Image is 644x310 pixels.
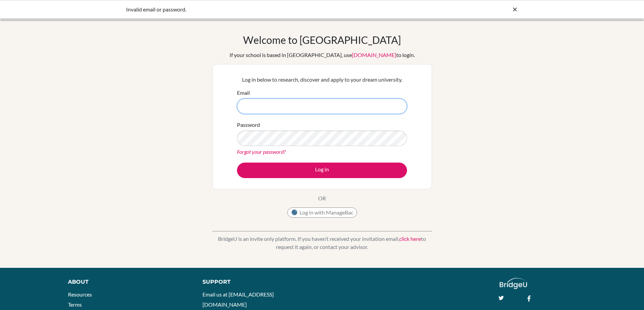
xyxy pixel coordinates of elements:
[212,235,432,251] p: BridgeU is an invite only platform. If you haven’t received your invitation email, to request it ...
[68,291,92,298] a: Resources
[230,51,415,59] div: If your school is based in [GEOGRAPHIC_DATA], use to login.
[399,235,421,242] a: click here
[68,301,82,308] a: Terms
[237,148,286,155] a: Forgot your password?
[237,121,260,129] label: Password
[500,278,527,289] img: logo_white@2x-f4f0deed5e89b7ecb1c2cc34c3e3d731f90f0f143d5ea2071677605dd97b5244.png
[68,278,187,286] div: About
[287,207,357,218] button: Log in with ManageBac
[237,163,407,178] button: Log in
[243,34,401,46] h1: Welcome to [GEOGRAPHIC_DATA]
[126,5,417,13] div: Invalid email or password.
[352,52,396,58] a: [DOMAIN_NAME]
[318,194,326,202] p: OR
[202,291,274,308] a: Email us at [EMAIL_ADDRESS][DOMAIN_NAME]
[202,278,314,286] div: Support
[237,89,250,97] label: Email
[237,76,407,84] p: Log in below to research, discover and apply to your dream university.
